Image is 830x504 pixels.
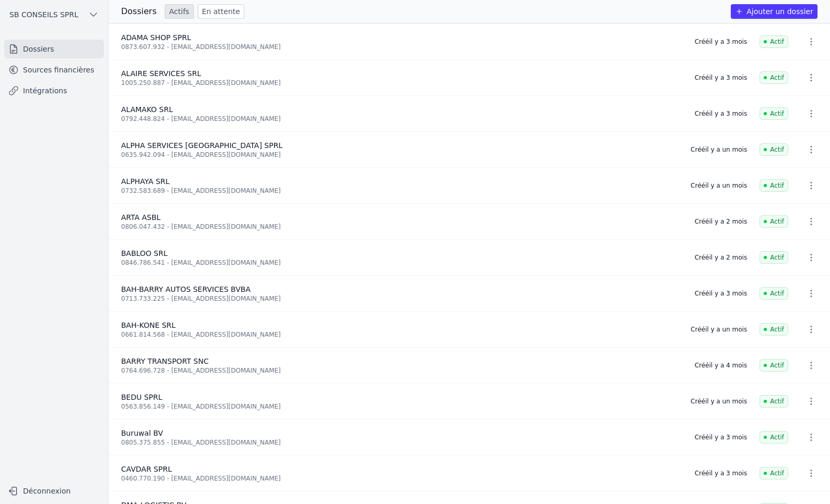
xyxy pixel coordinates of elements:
div: 0806.047.432 - [EMAIL_ADDRESS][DOMAIN_NAME] [121,223,682,231]
span: Actif [760,395,788,408]
span: Actif [760,35,788,48]
span: Actif [760,359,788,372]
div: Créé il y a 2 mois [695,217,747,226]
div: 0846.786.541 - [EMAIL_ADDRESS][DOMAIN_NAME] [121,259,682,267]
span: Actif [760,431,788,444]
span: Actif [760,179,788,192]
span: Actif [760,287,788,300]
a: Sources financières [4,60,104,79]
span: BEDU SPRL [121,393,162,401]
div: Créé il y a un mois [691,145,747,154]
span: Actif [760,71,788,84]
div: Créé il y a 3 mois [695,109,747,118]
div: 0792.448.824 - [EMAIL_ADDRESS][DOMAIN_NAME] [121,115,682,123]
div: 0873.607.932 - [EMAIL_ADDRESS][DOMAIN_NAME] [121,43,682,51]
div: 0713.733.225 - [EMAIL_ADDRESS][DOMAIN_NAME] [121,294,682,303]
a: En attente [198,4,244,19]
div: 0805.375.855 - [EMAIL_ADDRESS][DOMAIN_NAME] [121,438,682,447]
div: Créé il y a 3 mois [695,289,747,298]
span: ALAIRE SERVICES SRL [121,69,201,78]
span: ALAMAKO SRL [121,105,173,114]
a: Dossiers [4,40,104,58]
span: ALPHA SERVICES [GEOGRAPHIC_DATA] SPRL [121,141,282,150]
div: Créé il y a 3 mois [695,38,747,46]
div: Créé il y a 4 mois [695,361,747,370]
div: Créé il y a un mois [691,325,747,334]
div: 1005.250.887 - [EMAIL_ADDRESS][DOMAIN_NAME] [121,79,682,87]
span: ADAMA SHOP SPRL [121,33,191,42]
button: Ajouter un dossier [731,4,817,19]
span: Actif [760,215,788,228]
span: BARRY TRANSPORT SNC [121,357,209,365]
span: Actif [760,323,788,336]
a: Actifs [165,4,194,19]
span: Actif [760,107,788,120]
span: ARTA ASBL [121,213,161,222]
button: SB CONSEILS SPRL [4,6,104,23]
div: 0764.696.728 - [EMAIL_ADDRESS][DOMAIN_NAME] [121,366,682,375]
span: BAH-KONE SRL [121,321,175,329]
span: Actif [760,251,788,264]
div: Créé il y a un mois [691,181,747,190]
div: 0635.942.094 - [EMAIL_ADDRESS][DOMAIN_NAME] [121,151,678,159]
span: Buruwal BV [121,429,163,437]
a: Intégrations [4,81,104,100]
div: 0460.770.190 - [EMAIL_ADDRESS][DOMAIN_NAME] [121,474,682,483]
span: Actif [760,467,788,480]
span: CAVDAR SPRL [121,465,172,473]
span: SB CONSEILS SPRL [9,9,78,20]
span: ALPHAYA SRL [121,177,170,186]
div: 0661.814.568 - [EMAIL_ADDRESS][DOMAIN_NAME] [121,330,678,339]
div: Créé il y a 2 mois [695,253,747,262]
div: Créé il y a 3 mois [695,73,747,82]
button: Déconnexion [4,483,104,499]
h3: Dossiers [121,5,157,18]
span: BABLOO SRL [121,249,168,257]
div: Créé il y a 3 mois [695,469,747,477]
div: Créé il y a un mois [691,397,747,405]
span: Actif [760,143,788,156]
span: BAH-BARRY AUTOS SERVICES BVBA [121,285,251,293]
div: Créé il y a 3 mois [695,433,747,441]
div: 0732.583.689 - [EMAIL_ADDRESS][DOMAIN_NAME] [121,187,678,195]
div: 0563.856.149 - [EMAIL_ADDRESS][DOMAIN_NAME] [121,402,678,411]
